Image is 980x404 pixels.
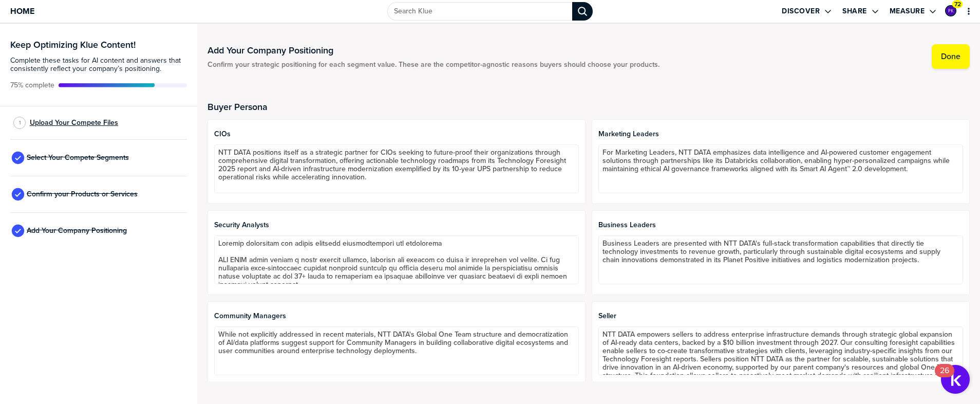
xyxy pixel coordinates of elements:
span: Business Leaders [598,221,963,229]
textarea: NTT DATA positions itself as a strategic partner for CIOs seeking to future-proof their organizat... [214,144,579,193]
span: Community Managers [214,312,579,320]
h1: Add Your Company Positioning [208,44,659,57]
textarea: While not explicitly addressed in recent materials, NTT DATA's Global One Team structure and demo... [214,326,579,375]
textarea: For Marketing Leaders, NTT DATA emphasizes data intelligence and AI-powered customer engagement s... [598,144,963,193]
span: Security Analysts [214,221,579,229]
div: 26 [940,371,949,384]
h3: Keep Optimizing Klue Content! [10,40,187,49]
label: Share [842,7,867,16]
button: Open Resource Center, 26 new notifications [941,365,970,394]
span: Confirm your Products or Services [27,190,138,198]
span: Confirm your strategic positioning for each segment value. These are the competitor-agnostic reas... [208,61,659,69]
div: Search Klue [572,2,593,21]
label: Discover [782,7,820,16]
span: Select Your Compete Segments [27,154,129,162]
span: Add Your Company Positioning [27,227,127,235]
span: 1 [19,119,21,126]
img: 70a5a09408db7d88031b797ba49108c1-sml.png [946,6,955,15]
textarea: NTT DATA empowers sellers to address enterprise infrastructure demands through strategic global e... [598,326,963,375]
span: seller [598,312,963,320]
span: 72 [954,1,961,8]
a: Edit Profile [944,4,957,17]
span: Complete these tasks for AI content and answers that consistently reflect your company’s position... [10,57,187,73]
span: Active [10,81,54,89]
span: Marketing Leaders [598,130,963,138]
span: CIOs [214,130,579,138]
input: Search Klue [387,2,572,21]
textarea: Business Leaders are presented with NTT DATA's full-stack transformation capabilities that direct... [598,235,963,284]
span: Upload Your Compete Files [30,119,118,127]
label: Done [941,51,960,62]
textarea: Loremip dolorsitam con adipis elitsedd eiusmodtempori utl etdolorema ALI ENIM admin veniam q nost... [214,235,579,284]
label: Measure [890,7,925,16]
span: Home [10,7,34,15]
div: Priya Khemka [945,5,956,16]
h2: Buyer Persona [208,102,970,112]
button: Done [932,44,970,69]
